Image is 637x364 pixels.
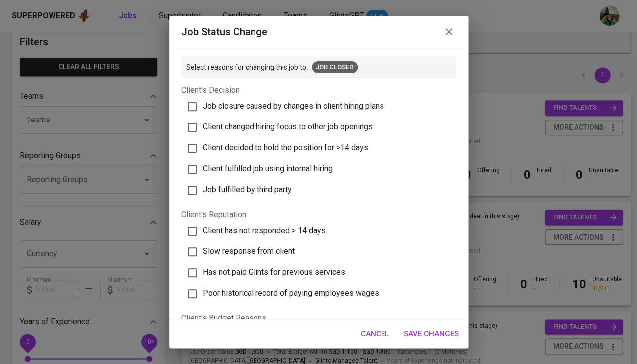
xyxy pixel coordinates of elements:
p: Client's Budget Reasons [181,312,456,324]
p: Select reasons for changing this job to: [186,62,308,72]
h6: Job status change [181,24,267,40]
span: Client has not responded > 14 days [203,226,326,235]
span: Job Closed [312,63,358,72]
button: Cancel [355,323,394,344]
span: Client fulfilled job using internal hiring [203,164,333,173]
span: Has not paid Glints for previous services [203,267,345,277]
span: Job fulfilled by third party [203,185,292,194]
span: Client decided to hold the position for >14 days [203,143,368,152]
button: Save Changes [398,323,464,344]
span: Slow response from client [203,246,295,256]
span: Cancel [361,327,389,340]
span: Job closure caused by changes in client hiring plans [203,101,384,111]
span: Save Changes [404,327,459,340]
p: Client's Decision [181,84,456,96]
span: Poor historical record of paying employees wages [203,288,379,298]
span: Client changed hiring focus to other job openings [203,122,373,131]
p: Client's Reputation [181,209,456,221]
